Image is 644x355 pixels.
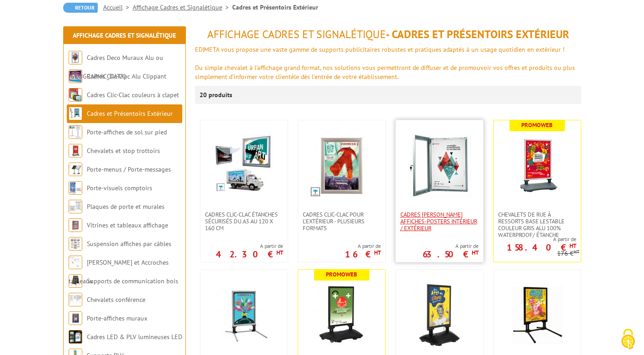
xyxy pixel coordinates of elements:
a: Cadres Clic-Clac Alu Clippant [87,72,166,80]
img: Vitrines et tableaux affichage [69,218,82,232]
a: Retour [63,3,98,13]
sup: HT [569,242,576,250]
a: [PERSON_NAME] et Accroches tableaux [69,258,169,285]
img: Chevalets conférence [69,293,82,306]
img: Cadres vitrines affiches-posters intérieur / extérieur [408,134,471,197]
p: 63.50 € [423,251,479,257]
img: Cadres Clic-Clac étanches sécurisés du A3 au 120 x 160 cm [215,134,274,193]
b: Promoweb [326,271,357,278]
a: Cadres Deco Muraux Alu ou [GEOGRAPHIC_DATA] [69,54,163,80]
a: Cadres et Présentoirs Extérieur [87,109,173,118]
span: A partir de [345,242,381,250]
a: Affichage Cadres et Signalétique [133,3,232,11]
a: Affichage Cadres et Signalétique [73,31,176,39]
a: Chevalets de rue à ressorts base lestable couleur Gris Alu 100% waterproof/ étanche [494,211,581,238]
img: Cadres Clic-Clac couleurs à clapet [69,88,82,102]
a: Chevalets et stop trottoirs [87,147,160,155]
span: Cadres Clic-Clac pour l'extérieur - PLUSIEURS FORMATS [303,211,381,232]
div: Du simple chevalet à l'affichage grand format, nos solutions vous permettront de diffuser et de p... [195,63,581,81]
span: Affichage Cadres et Signalétique [207,27,386,41]
img: Chevalets de rue Black-Line® à ressorts base lestable 100% WATERPROOF/ Étanche [310,283,374,347]
span: Cadres Clic-Clac étanches sécurisés du A3 au 120 x 160 cm [205,211,283,232]
img: Porte-visuels comptoirs [69,181,82,195]
button: Cookies (fenêtre modale) [612,324,644,355]
img: Panneaux affichage à ressorts Black-Line® base métallique Noirs [505,283,569,347]
b: Promoweb [521,121,553,129]
p: 158.40 € [507,245,576,250]
a: Cadres LED & PLV lumineuses LED [87,333,182,341]
a: Porte-affiches muraux [87,314,147,322]
img: Cadres et Présentoirs Extérieur [69,107,82,120]
img: Porte-affiches muraux [69,311,82,325]
sup: HT [276,249,283,256]
p: 42.30 € [216,251,283,257]
img: Cadres Deco Muraux Alu ou Bois [69,51,82,64]
img: Chevalets et stop trottoirs [69,144,82,158]
div: EDIMETA vous propose une vaste gamme de supports publicitaires robustes et pratiques adaptés à un... [195,45,581,54]
sup: HT [574,248,579,255]
span: A partir de [494,236,576,243]
li: Cadres et Présentoirs Extérieur [232,3,318,12]
img: Porte-menus / Porte-messages [69,163,82,176]
img: Chevalets Trottoir LED double-faces A1 à ressorts sur base lestable. [408,283,471,347]
span: Cadres [PERSON_NAME] affiches-posters intérieur / extérieur [400,211,479,232]
a: Cadres [PERSON_NAME] affiches-posters intérieur / extérieur [396,211,483,232]
img: Porte-affiches de sol sur pied [69,125,82,139]
a: Vitrines et tableaux affichage [87,221,168,229]
h1: - Cadres et Présentoirs Extérieur [195,29,581,40]
img: Plaques de porte et murales [69,200,82,213]
img: Chevalets de rue à ressorts base lestable couleur Gris Alu 100% waterproof/ étanche [505,134,569,197]
img: Cadres LED & PLV lumineuses LED [69,330,82,344]
img: Cadres Clic-Clac pour l'extérieur - PLUSIEURS FORMATS [310,134,374,197]
p: 16 € [345,251,381,257]
a: Cadres Clic-Clac étanches sécurisés du A3 au 120 x 160 cm [200,211,288,232]
img: Cookies (fenêtre modale) [617,328,639,350]
sup: HT [374,249,381,256]
img: Suspension affiches par câbles [69,237,82,251]
a: Supports de communication bois [87,277,178,285]
a: Cadres Clic-Clac pour l'extérieur - PLUSIEURS FORMATS [298,211,385,232]
a: Porte-affiches de sol sur pied [87,128,167,136]
sup: HT [472,249,479,256]
span: A partir de [216,242,283,250]
a: Accueil [103,3,133,11]
a: Porte-visuels comptoirs [87,184,152,192]
a: Suspension affiches par câbles [87,240,171,248]
img: Chevalets de rue à ressorts base métallique en Gris Alu 100% WATERPROOF/ Étanches [212,283,276,347]
a: Plaques de porte et murales [87,202,165,211]
p: 176 € [557,250,579,257]
a: Cadres Clic-Clac couleurs à clapet [87,91,179,99]
span: A partir de [423,242,479,250]
a: Porte-menus / Porte-messages [87,165,171,173]
img: Cimaises et Accroches tableaux [69,256,82,269]
p: 20 produits [200,86,234,104]
a: Chevalets conférence [87,296,145,304]
span: Chevalets de rue à ressorts base lestable couleur Gris Alu 100% waterproof/ étanche [498,211,576,238]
